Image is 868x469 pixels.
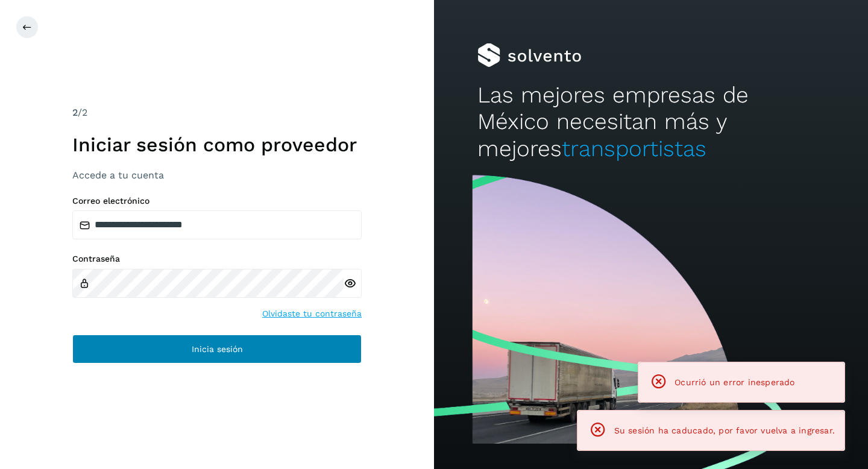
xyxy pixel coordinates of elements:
[72,107,78,118] span: 2
[72,254,362,264] label: Contraseña
[477,82,825,162] h2: Las mejores empresas de México necesitan más y mejores
[262,307,362,320] a: Olvidaste tu contraseña
[72,196,362,206] label: Correo electrónico
[614,426,835,435] span: Su sesión ha caducado, por favor vuelva a ingresar.
[72,105,362,120] div: /2
[72,335,362,364] button: Inicia sesión
[192,345,243,353] span: Inicia sesión
[675,377,794,387] span: Ocurrió un error inesperado
[72,169,362,181] h3: Accede a tu cuenta
[72,133,362,156] h1: Iniciar sesión como proveedor
[562,136,706,162] span: transportistas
